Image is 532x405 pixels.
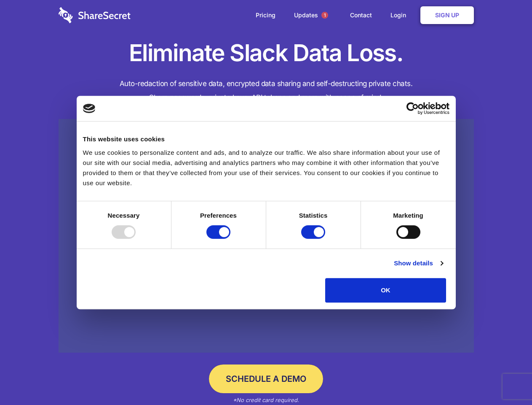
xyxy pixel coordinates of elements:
div: This website uses cookies [83,134,449,144]
a: Login [382,2,419,28]
a: Show details [394,258,443,268]
a: Schedule a Demo [209,364,323,393]
a: Pricing [247,2,284,28]
em: *No credit card required. [233,397,299,403]
a: Contact [342,2,380,28]
strong: Necessary [108,212,140,219]
button: OK [325,278,446,302]
a: Usercentrics Cookiebot - opens in a new window [376,102,449,115]
strong: Preferences [200,212,237,219]
h1: Eliminate Slack Data Loss. [59,38,474,68]
span: 1 [321,12,328,19]
a: Sign Up [420,6,474,24]
div: We use cookies to personalize content and ads, and to analyze our traffic. We also share informat... [83,148,449,188]
strong: Statistics [299,212,328,219]
img: logo-wordmark-white-trans-d4663122ce5f474addd5e946df7df03e33cb6a1c49d2221995e7729f52c070b2.svg [59,7,131,23]
h4: Auto-redaction of sensitive data, encrypted data sharing and self-destructing private chats. Shar... [59,77,474,105]
strong: Marketing [393,212,423,219]
a: Wistia video thumbnail [59,119,474,353]
img: logo [83,104,96,113]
